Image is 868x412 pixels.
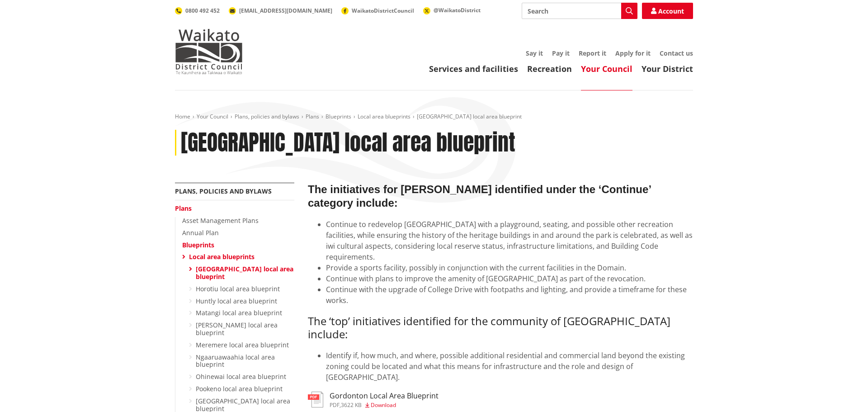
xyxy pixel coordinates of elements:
[417,113,522,120] span: [GEOGRAPHIC_DATA] local area blueprint
[615,49,651,57] a: Apply for it
[526,49,543,57] a: Say it
[330,392,439,400] h3: Gordonton Local Area Blueprint
[308,315,693,341] h3: The ‘top’ initiatives identified for the community of [GEOGRAPHIC_DATA] include:
[581,63,632,74] a: Your Council
[552,49,570,57] a: Pay it
[196,321,278,337] a: [PERSON_NAME] local area blueprint
[182,241,214,249] a: Blueprints
[235,113,299,120] a: Plans, policies and bylaws
[326,350,685,382] span: Identify if, how much, and where, possible additional residential and commercial land beyond the ...
[579,49,606,57] a: Report it
[352,7,414,14] span: WaikatoDistrictCouncil
[642,3,693,19] a: Account
[175,187,272,195] a: Plans, policies and bylaws
[522,3,637,19] input: Search input
[175,113,190,120] a: Home
[325,113,351,120] a: Blueprints
[308,183,651,209] span: The initiatives for [PERSON_NAME] identified under the ‘Continue’ category include:
[330,401,340,409] span: pdf
[434,6,481,14] span: @WaikatoDistrict
[371,401,396,409] span: Download
[181,130,515,156] h1: [GEOGRAPHIC_DATA] local area blueprint
[196,308,282,317] a: Matangi local area blueprint
[189,252,255,261] a: Local area blueprints
[196,353,275,369] a: Ngaaruawaahia local area blueprint
[175,7,220,14] a: 0800 492 452
[196,384,283,393] a: Pookeno local area blueprint
[423,6,481,14] a: @WaikatoDistrict
[326,284,693,306] li: Continue with the upgrade of College Drive with footpaths and lighting, and provide a timeframe f...
[175,29,243,74] img: Waikato District Council - Te Kaunihera aa Takiwaa o Waikato
[527,63,572,74] a: Recreation
[341,7,414,14] a: WaikatoDistrictCouncil
[229,7,332,14] a: [EMAIL_ADDRESS][DOMAIN_NAME]
[341,401,362,409] span: 3622 KB
[306,113,319,120] a: Plans
[330,403,439,408] div: ,
[308,392,439,408] a: Gordonton Local Area Blueprint pdf,3622 KB Download
[326,219,693,262] li: Continue to redevelop [GEOGRAPHIC_DATA] with a playground, seating, and possible other recreation...
[308,392,323,407] img: document-pdf.svg
[196,297,277,305] a: Huntly local area blueprint
[358,113,410,120] a: Local area blueprints
[429,63,518,74] a: Services and facilities
[175,204,192,213] a: Plans
[182,216,259,225] a: Asset Management Plans
[197,113,228,120] a: Your Council
[660,49,693,57] a: Contact us
[185,7,220,14] span: 0800 492 452
[196,265,293,281] a: [GEOGRAPHIC_DATA] local area blueprint
[175,113,693,121] nav: breadcrumb
[326,262,693,273] li: Provide a sports facility, possibly in conjunction with the current facilities in the Domain.
[182,228,219,237] a: Annual Plan
[196,341,289,349] a: Meremere local area blueprint
[326,273,693,284] li: Continue with plans to improve the amenity of [GEOGRAPHIC_DATA] as part of the revocation.
[239,7,332,14] span: [EMAIL_ADDRESS][DOMAIN_NAME]
[196,284,280,293] a: Horotiu local area blueprint
[196,372,286,381] a: Ohinewai local area blueprint
[642,63,693,74] a: Your District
